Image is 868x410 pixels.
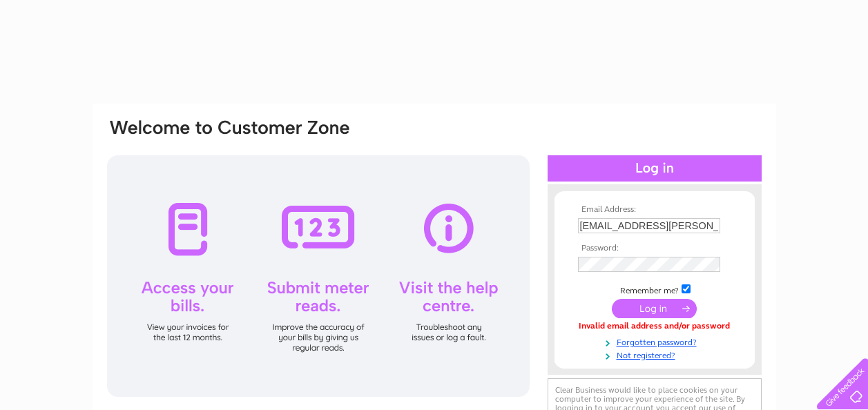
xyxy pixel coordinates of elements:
a: Not registered? [578,348,735,361]
th: Password: [575,244,735,253]
div: Invalid email address and/or password [578,322,731,331]
input: Submit [612,299,697,318]
th: Email Address: [575,205,735,215]
a: Forgotten password? [578,335,735,348]
td: Remember me? [575,282,735,296]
